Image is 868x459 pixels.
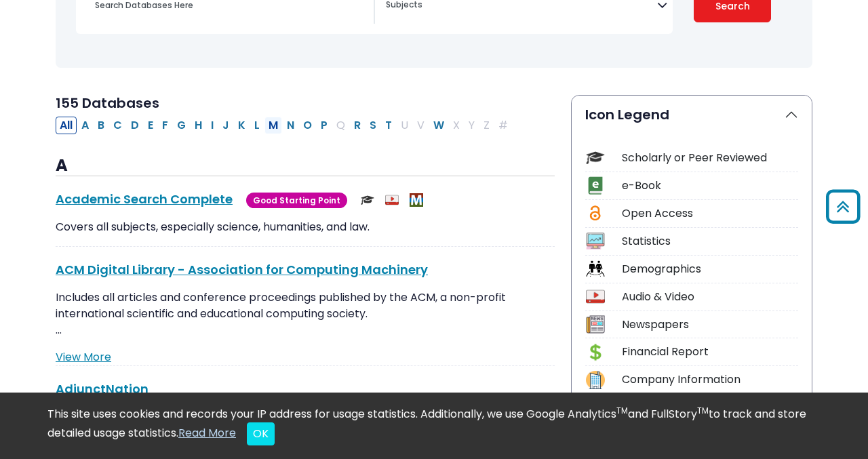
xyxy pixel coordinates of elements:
[622,178,798,194] div: e-Book
[361,193,374,207] img: Scholarly or Peer Reviewed
[218,117,233,134] button: Filter Results J
[622,233,798,250] div: Statistics
[586,371,604,389] img: Icon Company Information
[56,117,77,134] button: All
[246,193,347,208] span: Good Starting Point
[586,260,604,278] img: Icon Demographics
[821,195,865,218] a: Back to Top
[317,117,332,134] button: Filter Results P
[410,193,423,207] img: MeL (Michigan electronic Library)
[158,117,172,134] button: Filter Results F
[299,117,316,134] button: Filter Results O
[622,205,798,222] div: Open Access
[572,96,812,134] button: Icon Legend
[429,117,448,134] button: Filter Results W
[622,261,798,277] div: Demographics
[173,117,190,134] button: Filter Results G
[56,261,428,278] a: ACM Digital Library - Association for Computing Machinery
[283,117,298,134] button: Filter Results N
[586,287,604,306] img: Icon Audio & Video
[622,344,798,360] div: Financial Report
[697,405,709,416] sup: TM
[586,176,604,195] img: Icon e-Book
[178,425,236,441] a: Read More
[109,117,126,134] button: Filter Results C
[247,422,275,445] button: Close
[616,405,628,416] sup: TM
[191,117,206,134] button: Filter Results H
[350,117,365,134] button: Filter Results R
[381,117,396,134] button: Filter Results T
[94,117,108,134] button: Filter Results B
[127,117,143,134] button: Filter Results D
[56,290,555,338] p: Includes all articles and conference proceedings published by the ACM, a non-profit international...
[586,148,604,167] img: Icon Scholarly or Peer Reviewed
[47,406,821,445] div: This site uses cookies and records your IP address for usage statistics. Additionally, we use Goo...
[56,117,513,132] div: Alpha-list to filter by first letter of database name
[56,380,149,397] a: AdjunctNation
[56,191,233,207] a: Academic Search Complete
[622,372,798,388] div: Company Information
[56,349,111,365] a: View More
[56,219,555,235] p: Covers all subjects, especially science, humanities, and law.
[386,1,657,12] textarea: Search
[622,150,798,166] div: Scholarly or Peer Reviewed
[385,193,399,207] img: Audio & Video
[587,204,604,222] img: Icon Open Access
[622,289,798,305] div: Audio & Video
[207,117,218,134] button: Filter Results I
[264,117,282,134] button: Filter Results M
[586,343,604,361] img: Icon Financial Report
[250,117,264,134] button: Filter Results L
[56,156,555,176] h3: A
[622,317,798,333] div: Newspapers
[366,117,380,134] button: Filter Results S
[234,117,250,134] button: Filter Results K
[144,117,157,134] button: Filter Results E
[56,94,159,113] span: 155 Databases
[586,315,604,334] img: Icon Newspapers
[586,232,604,250] img: Icon Statistics
[77,117,93,134] button: Filter Results A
